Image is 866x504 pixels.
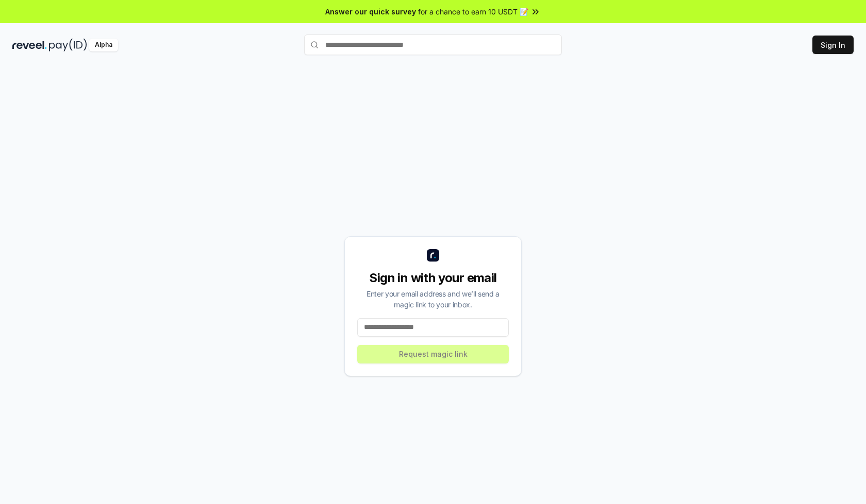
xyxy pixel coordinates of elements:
[89,39,118,51] div: Alpha
[812,36,854,54] button: Sign In
[49,39,87,51] img: pay_id
[325,6,416,17] span: Answer our quick survey
[418,6,528,17] span: for a chance to earn 10 USDT 📝
[12,39,47,51] img: reveel_dark
[357,270,509,286] div: Sign in with your email
[427,249,439,262] img: logo_small
[357,288,509,310] div: Enter your email address and we’ll send a magic link to your inbox.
